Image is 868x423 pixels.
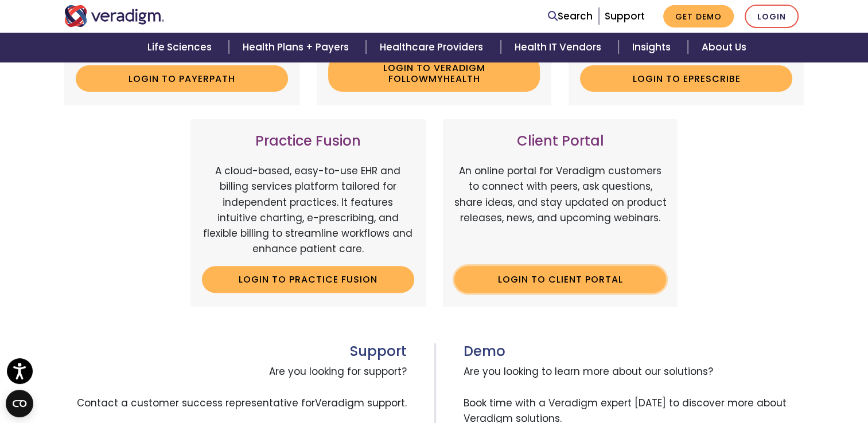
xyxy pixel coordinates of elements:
[605,9,645,23] a: Support
[745,5,799,28] a: Login
[229,33,366,62] a: Health Plans + Payers
[202,133,414,150] h3: Practice Fusion
[580,65,792,92] a: Login to ePrescribe
[548,9,593,24] a: Search
[6,390,33,417] button: Open CMP widget
[366,33,500,62] a: Healthcare Providers
[663,5,734,28] a: Get Demo
[501,33,618,62] a: Health IT Vendors
[202,163,414,257] p: A cloud-based, easy-to-use EHR and billing services platform tailored for independent practices. ...
[64,5,165,27] img: Veradigm logo
[788,389,854,409] iframe: Drift Chat Widget
[464,343,804,360] h3: Demo
[688,33,760,62] a: About Us
[315,396,407,410] span: Veradigm support.
[618,33,688,62] a: Insights
[454,266,667,292] a: Login to Client Portal
[328,54,540,92] a: Login to Veradigm FollowMyHealth
[454,133,667,150] h3: Client Portal
[76,65,288,92] a: Login to Payerpath
[202,266,414,292] a: Login to Practice Fusion
[134,33,229,62] a: Life Sciences
[64,343,407,360] h3: Support
[454,163,667,257] p: An online portal for Veradigm customers to connect with peers, ask questions, share ideas, and st...
[64,359,407,416] span: Are you looking for support? Contact a customer success representative for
